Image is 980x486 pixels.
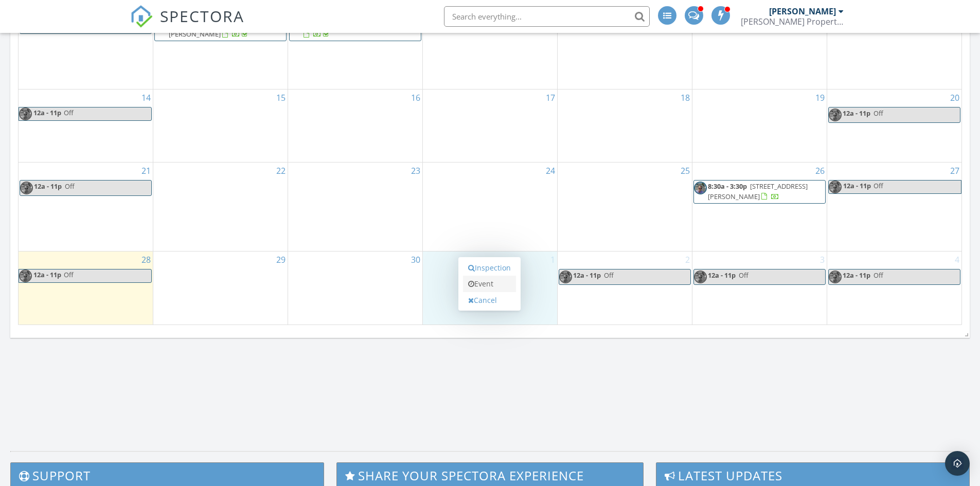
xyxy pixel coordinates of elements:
[874,271,883,280] span: Off
[843,109,870,118] span: 12a - 11p
[829,109,842,121] img: 4997379315887677926.jpg
[139,251,153,268] a: Go to September 28, 2025
[153,89,288,163] td: Go to September 15, 2025
[557,163,692,251] td: Go to September 25, 2025
[559,271,572,283] img: 4997379315887677926.jpg
[34,182,62,191] span: 12a - 11p
[544,163,557,179] a: Go to September 24, 2025
[694,271,707,283] img: 4997379315887677926.jpg
[409,251,422,268] a: Go to September 30, 2025
[33,269,62,282] span: 12a - 11p
[423,89,558,163] td: Go to September 17, 2025
[692,251,827,325] td: Go to October 3, 2025
[827,89,961,163] td: Go to September 20, 2025
[409,89,422,106] a: Go to September 16, 2025
[679,89,692,106] a: Go to September 18, 2025
[139,89,153,106] a: Go to September 14, 2025
[818,251,827,268] a: Go to October 3, 2025
[827,251,961,325] td: Go to October 4, 2025
[274,89,288,106] a: Go to September 15, 2025
[423,251,558,325] td: Go to October 1, 2025
[153,251,288,325] td: Go to September 29, 2025
[288,163,423,251] td: Go to September 23, 2025
[557,89,692,163] td: Go to September 18, 2025
[423,163,558,251] td: Go to September 24, 2025
[19,251,153,325] td: Go to September 28, 2025
[19,107,32,120] img: 4997379315887677926.jpg
[557,251,692,325] td: Go to October 2, 2025
[573,271,601,280] span: 12a - 11p
[544,89,557,106] a: Go to September 17, 2025
[813,89,827,106] a: Go to September 19, 2025
[741,16,844,27] div: Webb Property Inspection
[948,89,961,106] a: Go to September 20, 2025
[953,251,961,268] a: Go to October 4, 2025
[139,163,153,179] a: Go to September 21, 2025
[288,89,423,163] td: Go to September 16, 2025
[694,182,707,194] img: 4997379315887677926.jpg
[692,163,827,251] td: Go to September 26, 2025
[948,163,961,179] a: Go to September 27, 2025
[604,271,614,280] span: Off
[708,182,808,201] a: 8:30a - 3:30p [STREET_ADDRESS][PERSON_NAME]
[827,163,961,251] td: Go to September 27, 2025
[829,271,842,283] img: 4997379315887677926.jpg
[708,182,808,201] span: [STREET_ADDRESS][PERSON_NAME]
[288,251,423,325] td: Go to September 30, 2025
[692,89,827,163] td: Go to September 19, 2025
[683,251,692,268] a: Go to October 2, 2025
[65,182,75,191] span: Off
[813,163,827,179] a: Go to September 26, 2025
[153,163,288,251] td: Go to September 22, 2025
[64,270,74,279] span: Off
[64,108,74,117] span: Off
[20,182,33,194] img: 4997379315887677926.jpg
[874,109,883,118] span: Off
[33,107,62,120] span: 12a - 11p
[19,89,153,163] td: Go to September 14, 2025
[19,163,153,251] td: Go to September 21, 2025
[274,251,288,268] a: Go to September 29, 2025
[160,5,244,27] span: SPECTORA
[945,451,970,476] div: Open Intercom Messenger
[130,5,153,28] img: The Best Home Inspection Software - Spectora
[708,182,747,191] span: 8:30a - 3:30p
[843,181,871,193] span: 12a - 11p
[769,6,836,16] div: [PERSON_NAME]
[874,181,883,190] span: Off
[463,276,516,292] a: Event
[463,260,516,276] a: Inspection
[130,14,244,35] a: SPECTORA
[679,163,692,179] a: Go to September 25, 2025
[693,180,826,203] a: 8:30a - 3:30p [STREET_ADDRESS][PERSON_NAME]
[304,20,398,39] a: 9a - 12:30p [STREET_ADDRESS]
[19,269,32,282] img: 4997379315887677926.jpg
[463,292,516,309] a: Cancel
[708,271,736,280] span: 12a - 11p
[169,20,263,39] span: [STREET_ADDRESS][PERSON_NAME]
[843,271,870,280] span: 12a - 11p
[409,163,422,179] a: Go to September 23, 2025
[829,181,842,193] img: 4997379315887677926.jpg
[739,271,749,280] span: Off
[444,6,650,27] input: Search everything...
[169,20,263,39] a: 8:30a - 12p [STREET_ADDRESS][PERSON_NAME]
[274,163,288,179] a: Go to September 22, 2025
